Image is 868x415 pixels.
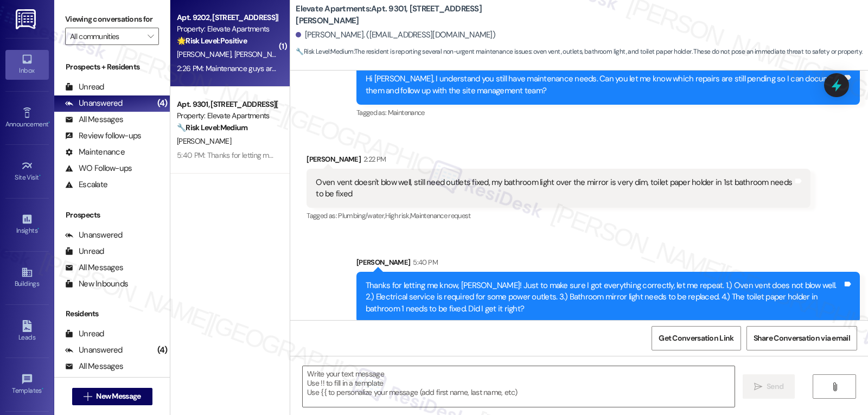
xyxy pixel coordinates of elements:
[366,73,843,97] div: Hi [PERSON_NAME], I understand you still have maintenance needs. Can you let me know which repair...
[155,95,170,112] div: (4)
[356,257,860,272] div: [PERSON_NAME]
[39,172,41,180] span: •
[296,29,495,41] div: [PERSON_NAME]. ([EMAIL_ADDRESS][DOMAIN_NAME])
[746,326,857,350] button: Share Conversation via email
[366,280,843,315] div: Thanks for letting me know, [PERSON_NAME]! Just to make sure I got everything correctly, let me r...
[148,32,154,41] i: 
[5,370,49,399] a: Templates •
[659,333,733,344] span: Get Conversation Link
[65,278,128,290] div: New Inbounds
[5,210,49,239] a: Insights •
[410,211,471,220] span: Maintenance request
[177,12,277,23] div: Apt. 9202, [STREET_ADDRESS][PERSON_NAME]
[5,50,49,79] a: Inbox
[65,344,123,356] div: Unanswered
[754,333,850,344] span: Share Conversation via email
[307,208,810,224] div: Tagged as:
[54,308,170,320] div: Residents
[65,179,107,190] div: Escalate
[72,388,152,405] button: New Message
[316,177,793,200] div: Oven vent doesn't blow well, still need outlets fixed, my bathroom light over the mirror is very ...
[743,374,795,399] button: Send
[307,154,810,169] div: [PERSON_NAME]
[767,381,783,392] span: Send
[177,63,339,73] div: 2:26 PM: Maintenance guys are quick and thorough
[155,342,170,359] div: (4)
[65,246,104,257] div: Unread
[177,36,247,46] strong: 🌟 Risk Level: Positive
[5,317,49,346] a: Leads
[65,146,125,158] div: Maintenance
[410,257,437,268] div: 5:40 PM
[65,262,123,273] div: All Messages
[296,3,513,27] b: Elevate Apartments: Apt. 9301, [STREET_ADDRESS][PERSON_NAME]
[65,130,141,142] div: Review follow-ups
[54,61,170,73] div: Prospects + Residents
[65,328,104,340] div: Unread
[5,263,49,292] a: Buildings
[48,119,50,126] span: •
[65,163,132,174] div: WO Follow-ups
[177,110,277,122] div: Property: Elevate Apartments
[234,49,289,59] span: [PERSON_NAME]
[361,154,386,165] div: 2:22 PM
[356,105,860,120] div: Tagged as:
[754,382,762,391] i: 
[652,326,741,350] button: Get Conversation Link
[177,23,277,35] div: Property: Elevate Apartments
[177,123,247,132] strong: 🔧 Risk Level: Medium
[70,28,142,45] input: All communities
[65,11,159,28] label: Viewing conversations for
[16,9,38,29] img: ResiDesk Logo
[388,108,425,117] span: Maintenance
[54,209,170,221] div: Prospects
[177,99,277,110] div: Apt. 9301, [STREET_ADDRESS][PERSON_NAME]
[65,81,104,93] div: Unread
[37,225,39,233] span: •
[296,47,353,56] strong: 🔧 Risk Level: Medium
[65,229,123,241] div: Unanswered
[96,391,141,402] span: New Message
[338,211,385,220] span: Plumbing/water ,
[177,136,231,146] span: [PERSON_NAME]
[831,382,839,391] i: 
[296,46,862,58] span: : The resident is reporting several non-urgent maintenance issues: oven vent, outlets, bathroom l...
[65,361,123,372] div: All Messages
[65,114,123,125] div: All Messages
[385,211,411,220] span: High risk ,
[65,98,123,109] div: Unanswered
[84,392,92,401] i: 
[5,157,49,186] a: Site Visit •
[42,385,43,393] span: •
[177,49,234,59] span: [PERSON_NAME]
